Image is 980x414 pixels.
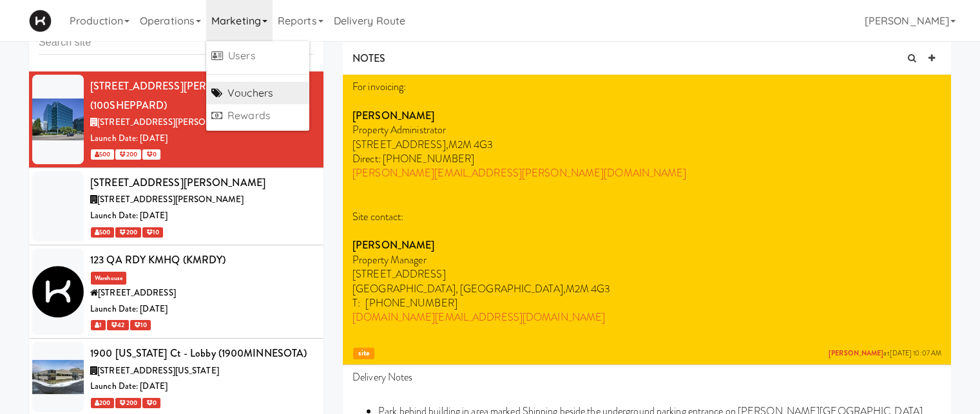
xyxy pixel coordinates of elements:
span: 10 [142,227,163,238]
span: 200 [115,149,140,160]
p: Delivery Notes [352,370,941,384]
span: 200 [115,398,140,408]
span: 0 [142,398,160,408]
span: 500 [91,227,114,238]
div: Launch Date: [DATE] [90,131,314,147]
span: site [353,348,374,360]
div: Launch Date: [DATE] [90,208,314,224]
div: 123 QA RDY KMHQ (KMRDY) [90,250,314,270]
li: [STREET_ADDRESS][PERSON_NAME] - Lobby (100SHEPPARD)[STREET_ADDRESS][PERSON_NAME]Launch Date: [DAT... [29,71,323,168]
div: [STREET_ADDRESS][PERSON_NAME] - Lobby (100SHEPPARD) [90,77,314,115]
span: M2M 4G3 [448,137,494,152]
input: Search site [39,31,314,55]
p: [STREET_ADDRESS], [352,138,941,152]
strong: [PERSON_NAME] [352,238,434,252]
p: For invoicing: [352,80,941,94]
a: Rewards [206,104,309,127]
div: [STREET_ADDRESS][PERSON_NAME] [90,173,314,193]
strong: [PERSON_NAME] [352,108,434,123]
span: Warehouse [91,272,126,285]
span: [STREET_ADDRESS][US_STATE] [97,364,219,377]
a: [PERSON_NAME] [829,348,883,358]
li: 123 QA RDY KMHQ (KMRDY)Warehouse[STREET_ADDRESS]Launch Date: [DATE] 1 42 10 [29,245,323,339]
span: NOTES [352,51,386,66]
div: Launch Date: [DATE] [90,379,314,395]
div: 1900 [US_STATE] Ct - Lobby (1900MINNESOTA) [90,344,314,363]
a: [DOMAIN_NAME][EMAIL_ADDRESS][DOMAIN_NAME] [352,310,605,325]
span: Property Administrator [352,122,446,137]
span: 200 [91,398,114,408]
span: T: [PHONE_NUMBER] [352,296,457,310]
span: Property Manager [352,252,427,267]
span: at [DATE] 10:07 AM [829,349,941,359]
span: [STREET_ADDRESS][PERSON_NAME] [97,116,244,128]
span: 0 [142,149,160,160]
span: 42 [107,320,128,330]
a: Vouchers [206,82,309,105]
span: 1 [91,320,106,330]
li: [STREET_ADDRESS][PERSON_NAME][STREET_ADDRESS][PERSON_NAME]Launch Date: [DATE] 500 200 10 [29,168,323,245]
span: 200 [115,227,140,238]
div: Launch Date: [DATE] [90,301,314,317]
a: Users [206,44,309,68]
span: M2M 4G3 [566,281,611,296]
span: Direct: [PHONE_NUMBER] [352,151,474,166]
span: [GEOGRAPHIC_DATA], [GEOGRAPHIC_DATA], [352,281,566,296]
span: [STREET_ADDRESS][PERSON_NAME] [97,193,244,205]
span: Site contact: [352,209,403,224]
span: [STREET_ADDRESS] [352,267,446,281]
span: [STREET_ADDRESS] [98,287,176,299]
a: [PERSON_NAME][EMAIL_ADDRESS][PERSON_NAME][DOMAIN_NAME] [352,165,686,180]
img: Micromart [29,10,52,32]
span: 10 [130,320,151,330]
span: 500 [91,149,114,160]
